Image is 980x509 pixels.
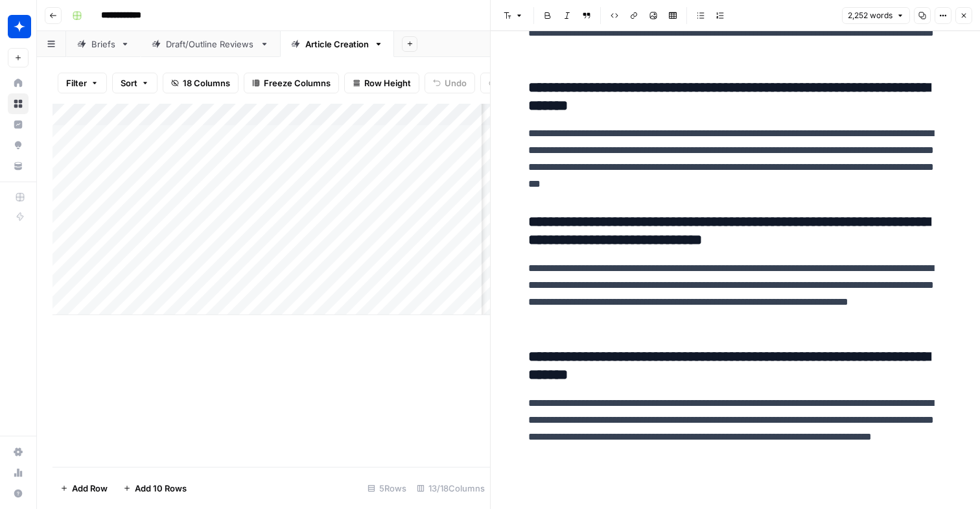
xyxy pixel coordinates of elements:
button: Help + Support [8,483,29,504]
span: Row Height [364,77,411,89]
button: Sort [112,73,157,93]
a: Briefs [66,31,141,57]
span: Add Row [72,482,108,495]
a: Usage [8,462,29,483]
a: Opportunities [8,135,29,156]
span: Sort [121,77,137,89]
a: Settings [8,442,29,462]
button: Freeze Columns [244,73,339,93]
span: Filter [66,77,87,89]
a: Home [8,73,29,93]
img: Wiz Logo [8,15,31,38]
div: Article Creation [305,38,369,51]
button: 2,252 words [842,7,910,24]
div: Draft/Outline Reviews [166,38,255,51]
span: 2,252 words [848,10,892,21]
button: Add 10 Rows [115,478,194,499]
button: Undo [425,73,475,93]
span: Add 10 Rows [135,482,187,495]
div: Briefs [91,38,115,51]
span: 18 Columns [183,77,230,89]
button: 18 Columns [163,73,239,93]
a: Article Creation [280,31,394,57]
a: Insights [8,114,29,135]
span: Freeze Columns [264,77,331,89]
button: Workspace: Wiz [8,10,29,43]
button: Add Row [52,478,115,499]
button: Filter [58,73,107,93]
a: Browse [8,93,29,114]
div: 5 Rows [362,478,412,499]
a: Your Data [8,156,29,176]
span: Undo [445,77,467,89]
div: 13/18 Columns [412,478,490,499]
a: Draft/Outline Reviews [141,31,280,57]
button: Row Height [344,73,419,93]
